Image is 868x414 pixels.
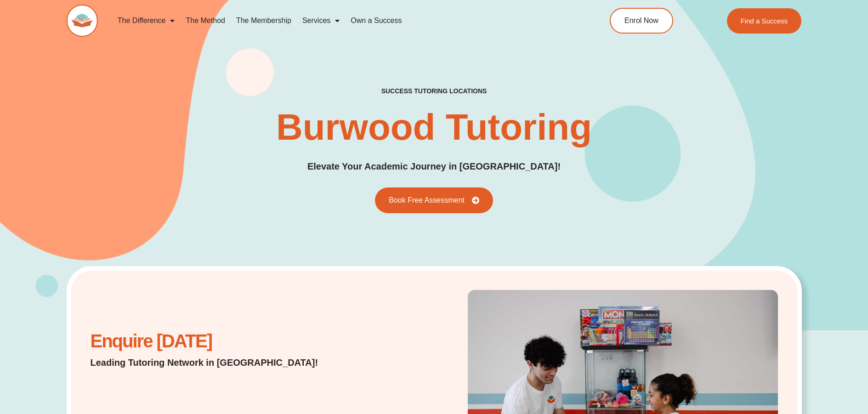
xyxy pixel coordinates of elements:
[345,10,407,31] a: Own a Success
[91,335,342,347] h2: Enquire [DATE]
[741,17,788,24] span: Find a Success
[375,187,493,213] a: Book Free Assessment
[91,356,342,369] p: Leading Tutoring Network in [GEOGRAPHIC_DATA]!
[307,159,561,174] p: Elevate Your Academic Journey in [GEOGRAPHIC_DATA]!
[727,8,802,34] a: Find a Success
[112,10,181,31] a: The Difference
[112,10,568,31] nav: Menu
[276,109,592,146] h1: Burwood Tutoring
[624,17,658,24] span: Enrol Now
[231,10,297,31] a: The Membership
[297,10,345,31] a: Services
[180,10,230,31] a: The Method
[381,87,487,95] h2: success tutoring locations
[389,197,465,204] span: Book Free Assessment
[610,8,673,34] a: Enrol Now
